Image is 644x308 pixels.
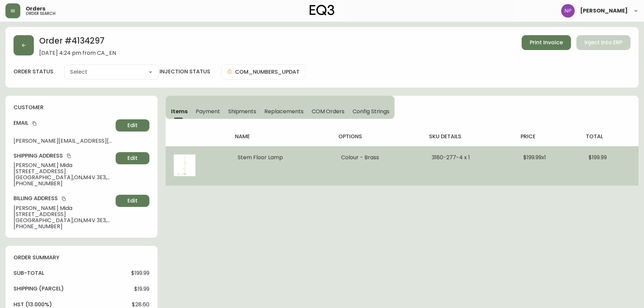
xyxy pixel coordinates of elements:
[14,104,149,111] h4: customer
[196,108,220,115] span: Payment
[338,133,419,140] h4: options
[66,152,72,159] button: copy
[561,4,575,18] img: 50f1e64a3f95c89b5c5247455825f96f
[432,153,470,161] span: 3180-277-4 x 1
[310,5,335,16] img: logo
[522,35,571,50] button: Print Invoice
[264,108,303,115] span: Replacements
[14,168,113,174] span: [STREET_ADDRESS]
[14,285,64,292] h4: Shipping ( Parcel )
[171,108,188,115] span: Items
[39,35,116,50] h2: Order # 4134297
[341,155,416,161] li: Colour - Brass
[132,302,149,308] span: $28.60
[39,50,116,56] span: [DATE] 4:24 pm from CA_EN
[589,153,607,161] span: $199.99
[353,108,389,115] span: Config Strings
[131,270,149,276] span: $199.99
[14,217,113,223] span: [GEOGRAPHIC_DATA] , ON , M4V 3E3 , CA
[14,68,53,75] label: order status
[116,195,149,207] button: Edit
[134,286,149,292] span: $19.99
[530,39,563,46] span: Print Invoice
[14,162,113,168] span: [PERSON_NAME] Mida
[312,108,345,115] span: COM Orders
[14,181,113,187] span: [PHONE_NUMBER]
[26,11,55,16] h5: order search
[116,152,149,164] button: Edit
[235,133,328,140] h4: name
[14,211,113,217] span: [STREET_ADDRESS]
[14,254,149,261] h4: order summary
[228,108,257,115] span: Shipments
[116,119,149,132] button: Edit
[174,155,195,176] img: 5cacb0a1-ea10-400f-9ef4-3cee63328792.jpg
[14,152,113,160] h4: Shipping Address
[127,155,138,162] span: Edit
[580,8,628,14] span: [PERSON_NAME]
[14,119,113,127] h4: Email
[14,174,113,181] span: [GEOGRAPHIC_DATA] , ON , M4V 3E3 , CA
[521,133,575,140] h4: price
[586,133,633,140] h4: total
[61,195,67,202] button: copy
[523,153,546,161] span: $199.99 x 1
[14,205,113,211] span: [PERSON_NAME] Mida
[127,197,138,205] span: Edit
[14,195,113,202] h4: Billing Address
[238,153,283,161] span: Stem Floor Lamp
[14,223,113,230] span: [PHONE_NUMBER]
[429,133,510,140] h4: sku details
[127,122,138,129] span: Edit
[160,68,210,75] h4: injection status
[14,138,113,144] span: [PERSON_NAME][EMAIL_ADDRESS][DOMAIN_NAME]
[14,269,44,277] h4: sub-total
[26,6,45,11] span: Orders
[31,120,38,127] button: copy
